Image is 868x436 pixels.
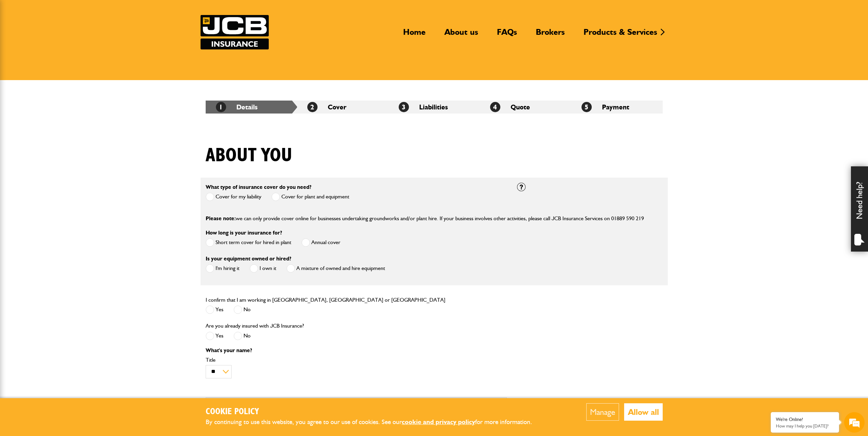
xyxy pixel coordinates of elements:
[206,332,223,340] label: Yes
[206,407,543,417] h2: Cookie Policy
[624,403,663,421] button: Allow all
[399,102,409,112] span: 3
[206,193,261,201] label: Cover for my liability
[301,238,340,247] label: Annual cover
[234,305,251,314] label: No
[490,102,500,112] span: 4
[271,193,349,201] label: Cover for plant and equipment
[206,323,304,329] label: Are you already insured with JCB Insurance?
[582,102,592,112] span: 5
[206,144,292,167] h1: About you
[206,417,543,427] p: By continuing to use this website, you agree to our use of cookies. See our for more information.
[578,27,662,43] a: Products & Services
[250,264,276,273] label: I own it
[206,305,223,314] label: Yes
[586,403,619,421] button: Manage
[297,101,388,114] li: Cover
[206,184,311,190] label: What type of insurance cover do you need?
[439,27,483,43] a: About us
[388,101,480,114] li: Liabilities
[206,101,297,114] li: Details
[234,332,251,340] label: No
[206,297,445,303] label: I confirm that I am working in [GEOGRAPHIC_DATA], [GEOGRAPHIC_DATA] or [GEOGRAPHIC_DATA]
[201,15,269,49] img: JCB Insurance Services logo
[402,418,475,426] a: cookie and privacy policy
[206,348,507,353] p: What's your name?
[531,27,570,43] a: Brokers
[571,101,663,114] li: Payment
[851,166,868,252] div: Need help?
[216,102,226,112] span: 1
[307,102,318,112] span: 2
[206,214,663,223] p: we can only provide cover online for businesses undertaking groundworks and/or plant hire. If you...
[206,256,291,261] label: Is your equipment owned or hired?
[206,215,236,222] span: Please note:
[206,238,291,247] label: Short term cover for hired in plant
[480,101,571,114] li: Quote
[776,423,834,429] p: How may I help you today?
[201,15,269,49] a: JCB Insurance Services
[286,264,385,273] label: A mixture of owned and hire equipment
[398,27,431,43] a: Home
[492,27,522,43] a: FAQs
[776,417,834,422] div: We're Online!
[206,230,282,236] label: How long is your insurance for?
[206,357,507,363] label: Title
[206,264,239,273] label: I'm hiring it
